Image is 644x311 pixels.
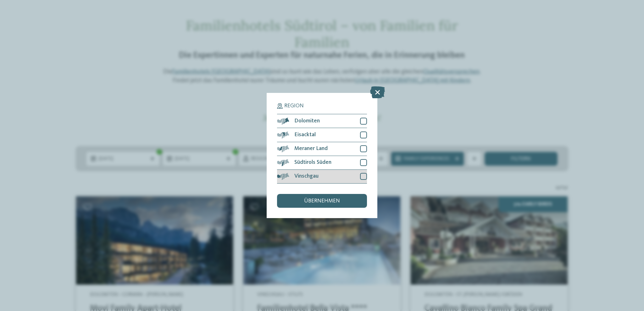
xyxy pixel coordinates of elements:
span: Dolomiten [294,118,320,124]
span: Eisacktal [294,132,316,138]
span: Vinschgau [294,174,319,179]
span: übernehmen [304,198,340,204]
span: Südtirols Süden [294,160,331,165]
span: Region [284,103,304,109]
span: Meraner Land [294,146,328,152]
